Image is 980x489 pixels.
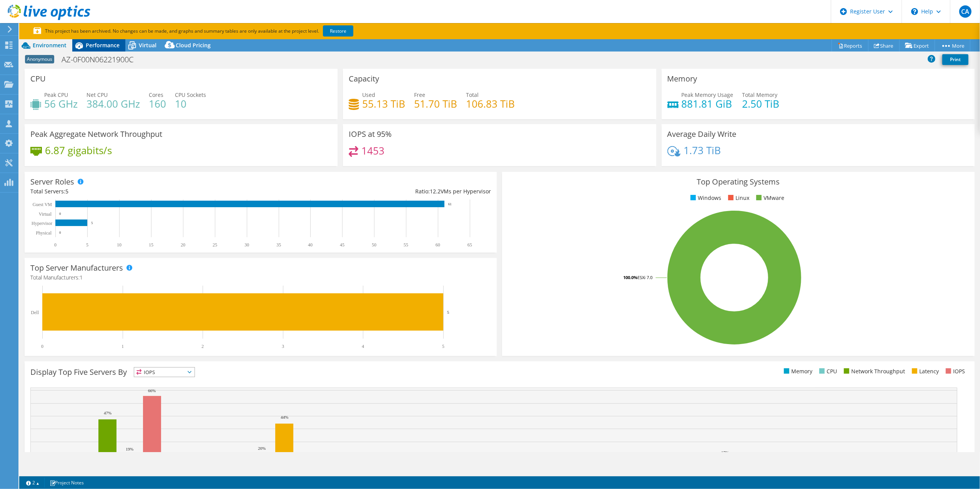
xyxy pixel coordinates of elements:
[44,478,89,487] a: Project Notes
[30,264,123,272] h3: Top Server Manufacturers
[349,130,392,138] h3: IOPS at 95%
[667,75,697,83] h3: Memory
[175,100,206,108] h4: 10
[32,221,52,226] text: Hypervisor
[340,242,344,248] text: 45
[44,91,68,98] span: Peak CPU
[149,91,163,98] span: Cores
[87,100,140,108] h4: 384.00 GHz
[508,178,968,186] h3: Top Operating Systems
[149,100,166,108] h4: 160
[86,242,88,248] text: 5
[30,273,491,282] h4: Total Manufacturers:
[149,242,153,248] text: 15
[623,274,637,280] tspan: 100.0%
[44,100,78,108] h4: 56 GHz
[176,42,211,49] span: Cloud Pricing
[276,242,281,248] text: 35
[404,242,408,248] text: 55
[281,415,288,419] text: 44%
[30,75,46,83] h3: CPU
[782,367,812,376] li: Memory
[447,310,449,314] text: 5
[754,194,784,202] li: VMware
[181,242,185,248] text: 20
[87,91,108,98] span: Net CPU
[842,367,905,376] li: Network Throughput
[121,344,124,349] text: 1
[817,367,837,376] li: CPU
[721,450,729,455] text: 17%
[899,40,935,52] a: Export
[59,231,61,235] text: 0
[349,75,379,83] h3: Capacity
[54,242,57,248] text: 0
[466,100,515,108] h4: 106.83 TiB
[104,411,111,415] text: 47%
[959,5,972,18] span: CA
[21,478,45,487] a: 2
[139,42,156,49] span: Virtual
[134,368,195,377] span: IOPS
[258,446,266,451] text: 20%
[832,40,869,52] a: Reports
[117,242,121,248] text: 10
[935,40,970,52] a: More
[45,146,112,155] h4: 6.87 gigabits/s
[126,447,133,451] text: 19%
[436,242,440,248] text: 60
[308,242,313,248] text: 40
[41,344,43,349] text: 0
[213,242,217,248] text: 25
[261,187,491,196] div: Ratio: VMs per Hypervisor
[58,55,145,64] h1: AZ-0F00N06221900C
[33,27,410,35] p: This project has been archived. No changes can be made, and graphs and summary tables are only av...
[682,100,734,108] h4: 881.81 GiB
[726,194,749,202] li: Linux
[86,42,120,49] span: Performance
[175,91,206,98] span: CPU Sockets
[282,344,284,349] text: 3
[911,8,918,15] svg: \n
[30,178,74,186] h3: Server Roles
[910,367,939,376] li: Latency
[430,188,441,195] span: 12.2
[372,242,376,248] text: 50
[942,54,968,65] a: Print
[362,344,364,349] text: 4
[361,146,384,155] h4: 1453
[39,211,52,217] text: Virtual
[466,91,479,98] span: Total
[742,100,780,108] h4: 2.50 TiB
[362,91,375,98] span: Used
[59,212,61,216] text: 0
[684,146,721,155] h4: 1.73 TiB
[33,42,67,49] span: Environment
[80,274,83,281] span: 1
[944,367,965,376] li: IOPS
[682,91,734,98] span: Peak Memory Usage
[201,344,204,349] text: 2
[245,242,249,248] text: 30
[65,188,68,195] span: 5
[91,221,93,225] text: 5
[148,388,156,393] text: 66%
[30,130,162,138] h3: Peak Aggregate Network Throughput
[25,55,54,63] span: Anonymous
[637,274,652,280] tspan: ESXi 7.0
[742,91,778,98] span: Total Memory
[689,194,721,202] li: Windows
[30,187,261,196] div: Total Servers:
[33,202,52,207] text: Guest VM
[667,130,737,138] h3: Average Daily Write
[362,100,405,108] h4: 55.13 TiB
[448,202,452,206] text: 61
[868,40,900,52] a: Share
[468,242,472,248] text: 65
[414,100,457,108] h4: 51.70 TiB
[36,230,52,236] text: Physical
[323,25,353,37] a: Restore
[442,344,444,349] text: 5
[31,310,39,315] text: Dell
[414,91,425,98] span: Free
